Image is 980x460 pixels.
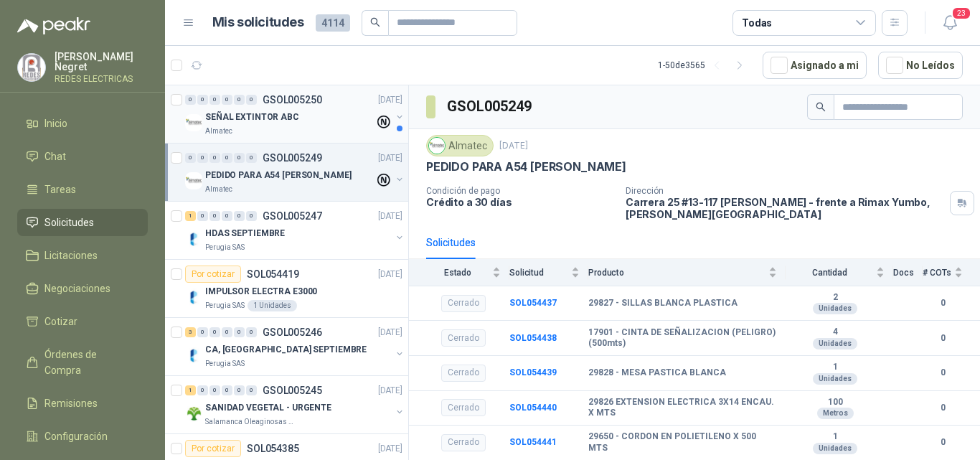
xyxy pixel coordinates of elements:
[185,440,241,457] div: Por cotizar
[263,95,322,105] p: GSOL005250
[923,436,963,449] b: 0
[205,111,299,124] p: SEÑAL EXTINTOR ABC
[626,196,944,220] p: Carrera 25 #13-117 [PERSON_NAME] - frente a Rimax Yumbo , [PERSON_NAME][GEOGRAPHIC_DATA]
[786,362,885,373] b: 1
[44,215,94,230] span: Solicitudes
[499,139,528,153] p: [DATE]
[893,259,923,286] th: Docs
[222,95,232,105] div: 0
[234,327,245,337] div: 0
[426,135,494,156] div: Almatec
[509,367,557,377] a: SOL054439
[209,153,220,163] div: 0
[17,176,148,203] a: Tareas
[786,431,885,443] b: 1
[185,266,241,283] div: Por cotizar
[248,300,297,311] div: 1 Unidades
[44,314,77,329] span: Cotizar
[205,169,352,182] p: PEDIDO PARA A54 [PERSON_NAME]
[378,442,402,456] p: [DATE]
[509,333,557,343] b: SOL054438
[429,138,445,154] img: Company Logo
[813,443,857,454] div: Unidades
[441,399,486,416] div: Cerrado
[185,382,405,428] a: 1 0 0 0 0 0 GSOL005245[DATE] Company LogoSANIDAD VEGETAL - URGENTESalamanca Oleaginosas SAS
[185,207,405,253] a: 1 0 0 0 0 0 GSOL005247[DATE] Company LogoHDAS SEPTIEMBREPerugia SAS
[246,385,257,395] div: 0
[378,384,402,398] p: [DATE]
[409,259,509,286] th: Estado
[44,281,110,296] span: Negociaciones
[209,211,220,221] div: 0
[786,268,873,278] span: Cantidad
[786,292,885,304] b: 2
[923,332,963,345] b: 0
[786,397,885,408] b: 100
[209,327,220,337] div: 0
[786,327,885,338] b: 4
[588,367,726,379] b: 29828 - MESA PASTICA BLANCA
[197,211,208,221] div: 0
[44,428,108,444] span: Configuración
[234,95,245,105] div: 0
[17,275,148,302] a: Negociaciones
[817,408,854,419] div: Metros
[923,401,963,415] b: 0
[813,373,857,385] div: Unidades
[234,153,245,163] div: 0
[222,153,232,163] div: 0
[816,102,826,112] span: search
[951,6,971,20] span: 23
[185,327,196,337] div: 3
[197,95,208,105] div: 0
[234,385,245,395] div: 0
[17,17,90,34] img: Logo peakr
[509,437,557,447] a: SOL054441
[55,75,148,83] p: REDES ELECTRICAS
[185,211,196,221] div: 1
[185,405,202,422] img: Company Logo
[263,211,322,221] p: GSOL005247
[222,385,232,395] div: 0
[441,295,486,312] div: Cerrado
[205,300,245,311] p: Perugia SAS
[588,268,765,278] span: Producto
[247,443,299,454] p: SOL054385
[263,385,322,395] p: GSOL005245
[185,91,405,137] a: 0 0 0 0 0 0 GSOL005250[DATE] Company LogoSEÑAL EXTINTOR ABCAlmatec
[222,211,232,221] div: 0
[205,343,367,357] p: CA, [GEOGRAPHIC_DATA] SEPTIEMBRE
[509,298,557,308] b: SOL054437
[658,54,751,77] div: 1 - 50 de 3565
[509,403,557,413] a: SOL054440
[44,182,76,197] span: Tareas
[209,95,220,105] div: 0
[378,151,402,165] p: [DATE]
[923,366,963,380] b: 0
[588,397,777,419] b: 29826 EXTENSION ELECTRICA 3X14 ENCAU. X MTS
[426,186,614,196] p: Condición de pago
[813,303,857,314] div: Unidades
[246,153,257,163] div: 0
[923,268,951,278] span: # COTs
[185,114,202,131] img: Company Logo
[588,259,786,286] th: Producto
[923,296,963,310] b: 0
[509,259,588,286] th: Solicitud
[17,209,148,236] a: Solicitudes
[17,341,148,384] a: Órdenes de Compra
[378,268,402,281] p: [DATE]
[185,153,196,163] div: 0
[370,17,380,27] span: search
[878,52,963,79] button: No Leídos
[378,210,402,223] p: [DATE]
[205,285,317,299] p: IMPULSOR ELECTRA E3000
[426,268,489,278] span: Estado
[426,235,476,250] div: Solicitudes
[185,172,202,189] img: Company Logo
[247,269,299,279] p: SOL054419
[813,338,857,349] div: Unidades
[17,308,148,335] a: Cotizar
